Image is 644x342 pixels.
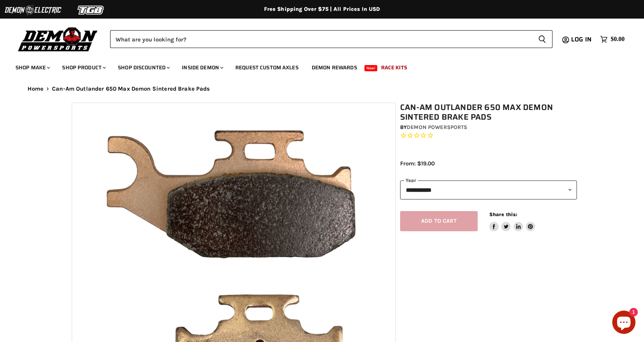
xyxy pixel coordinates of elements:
div: Free Shipping Over $75 | All Prices In USD [12,6,632,13]
aside: Share this: [489,211,535,232]
img: Demon Electric Logo 2 [4,3,62,17]
a: Shop Product [56,60,110,76]
button: Search [532,30,552,48]
a: Home [28,86,44,92]
ul: Main menu [10,57,623,76]
nav: Breadcrumbs [12,86,632,92]
span: New! [364,65,378,71]
span: Can-Am Outlander 650 Max Demon Sintered Brake Pads [52,86,210,92]
a: Demon Powersports [407,124,467,131]
img: TGB Logo 2 [62,3,120,17]
span: Log in [571,34,592,44]
a: $0.00 [596,34,628,45]
a: Demon Rewards [306,60,363,76]
span: $0.00 [611,36,625,43]
img: Demon Powersports [16,25,100,53]
input: Search [110,30,532,48]
span: Share this: [489,211,517,217]
span: From: $19.00 [400,160,435,167]
inbox-online-store-chat: Shopify online store chat [610,311,638,336]
a: Log in [568,36,596,43]
h1: Can-Am Outlander 650 Max Demon Sintered Brake Pads [400,103,577,122]
a: Inside Demon [176,60,228,76]
select: year [400,180,577,199]
div: by [400,123,577,132]
a: Shop Discounted [112,60,174,76]
form: Product [110,30,552,48]
a: Shop Make [10,60,55,76]
a: Race Kits [375,60,413,76]
a: Request Custom Axles [230,60,304,76]
span: Rated 0.0 out of 5 stars 0 reviews [400,132,577,140]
